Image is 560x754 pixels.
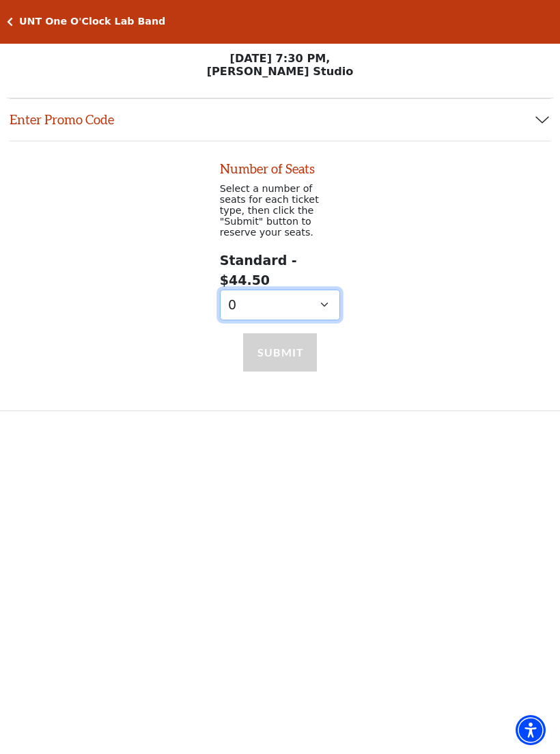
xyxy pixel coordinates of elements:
div: Standard - $44.50 [220,251,341,320]
p: Select a number of seats for each ticket type, then click the "Submit" button to reserve your seats. [220,183,341,238]
button: Enter Promo Code [10,99,550,141]
select: Select quantity for Standard [220,290,341,320]
a: Click here to go back to filters [7,17,13,27]
h5: UNT One O'Clock Lab Band [19,16,165,27]
p: [DATE] 7:30 PM, [PERSON_NAME] Studio [7,52,554,78]
h2: Number of Seats [220,161,341,177]
div: Accessibility Menu [516,715,546,745]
